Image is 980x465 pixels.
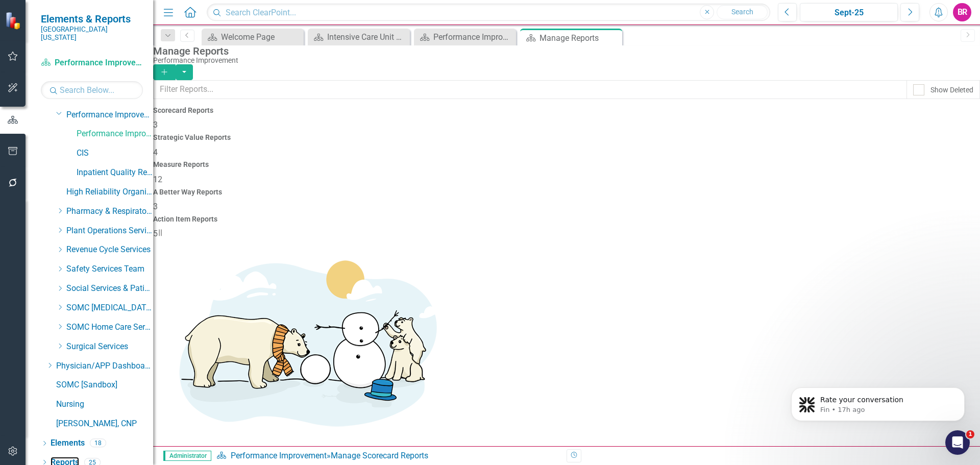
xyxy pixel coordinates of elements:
h4: A Better Way Reports [153,188,980,196]
a: SOMC [Sandbox] [56,379,153,391]
a: Elements [51,437,85,449]
a: SOMC [MEDICAL_DATA] & Infusion Services [66,302,153,314]
input: Search Below... [41,81,143,99]
a: High Reliability Organization [66,186,153,198]
iframe: Intercom notifications message [776,366,980,437]
a: Pharmacy & Respiratory [66,206,153,217]
a: Safety Services Team [66,263,153,275]
div: Performance Improvement Dashboard [433,31,513,43]
span: 1 [966,430,974,438]
input: Filter Reports... [153,80,907,99]
a: CIS [77,148,153,159]
a: Performance Improvement [231,451,327,460]
div: 18 [90,439,106,448]
a: Nursing [56,399,153,410]
h4: Strategic Value Reports [153,134,980,141]
button: Search [717,5,768,19]
img: Getting started [153,240,459,444]
a: Performance Improvement Dashboard [416,31,513,43]
a: Plant Operations Services [66,225,153,237]
div: Show Deleted [930,85,973,95]
small: [GEOGRAPHIC_DATA][US_STATE] [41,25,143,42]
input: Search ClearPoint... [207,4,770,21]
a: Revenue Cycle Services [66,244,153,256]
a: Social Services & Patient Relations [66,283,153,295]
iframe: Intercom live chat [945,430,970,455]
a: Physician/APP Dashboards [56,360,153,372]
a: Performance Improvement Services [66,109,153,121]
div: Intensive Care Unit Dashboard [327,31,407,43]
span: Search [731,8,753,16]
div: Sept-25 [803,7,894,19]
div: Performance Improvement [153,57,975,64]
a: [PERSON_NAME], CNP [56,418,153,430]
a: Intensive Care Unit Dashboard [310,31,407,43]
span: Elements & Reports [41,13,143,25]
a: Surgical Services [66,341,153,353]
button: Sept-25 [800,3,898,21]
img: ClearPoint Strategy [5,11,23,29]
a: SOMC Home Care Services [66,322,153,333]
div: Manage Reports [153,45,975,57]
button: BR [953,3,971,21]
h4: Scorecard Reports [153,107,980,114]
h4: Measure Reports [153,161,980,168]
div: » Manage Scorecard Reports [216,450,559,462]
a: Inpatient Quality Reporting (IQR) Program [77,167,153,179]
a: Performance Improvement [77,128,153,140]
div: Manage Reports [540,32,620,44]
h4: Action Item Reports [153,215,980,223]
div: Welcome Page [221,31,301,43]
a: Welcome Page [204,31,301,43]
a: Performance Improvement [41,57,143,69]
div: Looks like you don't have any Scorecards set up yet. [153,444,980,456]
span: Administrator [163,451,211,461]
